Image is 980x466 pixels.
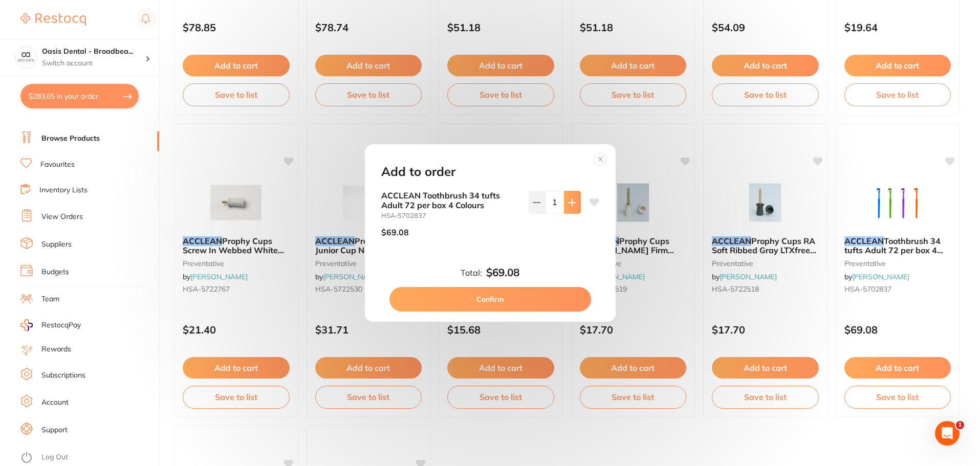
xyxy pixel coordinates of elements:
button: Confirm [389,287,591,312]
small: HSA-5702837 [381,212,520,219]
iframe: Intercom live chat [935,421,960,446]
b: $69.08 [486,267,519,279]
h2: Add to order [381,165,455,179]
label: Total: [461,268,482,277]
p: $69.08 [381,228,409,237]
span: 1 [956,421,964,429]
b: ACCLEAN Toothbrush 34 tufts Adult 72 per box 4 Colours [381,191,520,210]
